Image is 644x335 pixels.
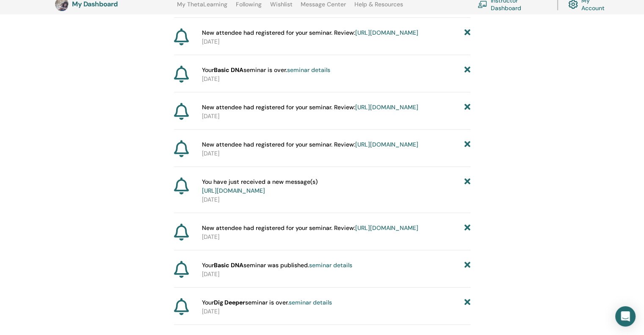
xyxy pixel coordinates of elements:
[202,149,470,158] p: [DATE]
[355,224,418,232] a: [URL][DOMAIN_NAME]
[202,233,470,241] p: [DATE]
[202,66,330,75] span: Your seminar is over.
[214,66,243,74] strong: Basic DNA
[202,307,470,316] p: [DATE]
[270,1,293,14] a: Wishlist
[202,75,470,83] p: [DATE]
[236,1,262,14] a: Following
[202,298,332,307] span: Your seminar is over.
[301,1,346,14] a: Message Center
[202,187,265,194] a: [URL][DOMAIN_NAME]
[478,1,487,8] img: chalkboard-teacher.svg
[177,1,227,14] a: My ThetaLearning
[202,195,470,204] p: [DATE]
[214,299,245,306] strong: Dig Deeper
[615,306,636,327] div: Open Intercom Messenger
[202,103,418,112] span: New attendee had registered for your seminar. Review:
[202,270,470,279] p: [DATE]
[355,141,418,148] a: [URL][DOMAIN_NAME]
[202,37,470,46] p: [DATE]
[354,1,403,14] a: Help & Resources
[202,28,418,37] span: New attendee had registered for your seminar. Review:
[355,103,418,111] a: [URL][DOMAIN_NAME]
[202,224,418,233] span: New attendee had registered for your seminar. Review:
[202,261,352,270] span: Your seminar was published.
[72,0,157,8] h3: My Dashboard
[287,66,330,74] a: seminar details
[309,261,352,269] a: seminar details
[355,29,418,36] a: [URL][DOMAIN_NAME]
[289,299,332,306] a: seminar details
[202,177,318,195] span: You have just received a new message(s)
[202,140,418,149] span: New attendee had registered for your seminar. Review:
[202,112,470,121] p: [DATE]
[214,261,243,269] strong: Basic DNA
